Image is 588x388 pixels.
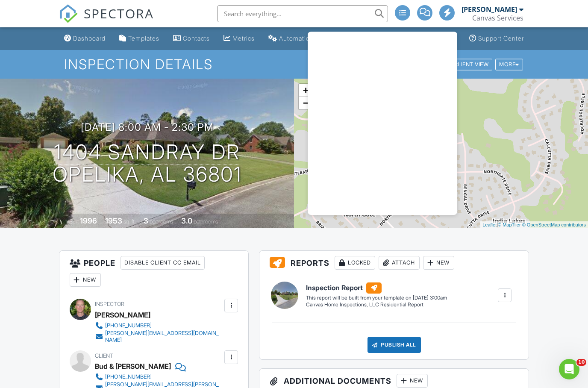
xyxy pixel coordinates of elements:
[306,282,447,294] h6: Inspection Report
[217,5,388,22] input: Search everything...
[265,31,320,47] a: Automations (Advanced)
[462,5,517,14] div: [PERSON_NAME]
[478,35,524,42] div: Support Center
[498,222,521,227] a: © MapTiler
[299,97,312,109] a: Zoom out
[105,216,122,225] div: 1953
[327,31,374,47] a: Advanced
[69,218,79,225] span: Built
[81,121,214,133] h3: [DATE] 8:00 am - 2:30 pm
[367,337,421,353] div: Publish All
[144,216,148,225] div: 3
[181,216,192,225] div: 3.0
[95,330,223,344] a: [PERSON_NAME][EMAIL_ADDRESS][DOMAIN_NAME]
[194,218,218,225] span: bathrooms
[466,31,527,47] a: Support Center
[73,35,106,42] div: Dashboard
[482,222,497,227] a: Leaflet
[123,218,135,225] span: sq. ft.
[84,4,154,22] span: SPECTORA
[306,294,447,301] div: This report will be built from your template on [DATE] 3:00am
[279,35,317,42] div: Automations
[116,31,163,47] a: Templates
[306,301,447,309] div: Canvas Home Inspections, LLC Residential Report
[335,256,375,270] div: Locked
[576,359,586,366] span: 10
[128,35,159,42] div: Templates
[95,309,150,321] div: [PERSON_NAME]
[150,218,173,225] span: bedrooms
[220,31,258,47] a: Metrics
[105,373,152,380] div: [PHONE_NUMBER]
[95,353,113,359] span: Client
[105,322,152,329] div: [PHONE_NUMBER]
[472,14,523,22] div: Canvas Services
[95,360,171,373] div: Bud & [PERSON_NAME]
[522,222,586,227] a: © OpenStreetMap contributors
[59,12,154,29] a: SPECTORA
[232,35,255,42] div: Metrics
[495,59,523,70] div: More
[80,216,97,225] div: 1996
[183,35,210,42] div: Contacts
[381,31,421,47] a: Settings
[95,321,223,330] a: [PHONE_NUMBER]
[445,59,492,70] div: Client View
[444,61,494,67] a: Client View
[59,251,249,292] h3: People
[379,256,420,270] div: Attach
[299,84,312,97] a: Zoom in
[423,256,454,270] div: New
[95,301,124,307] span: Inspector
[95,373,223,381] a: [PHONE_NUMBER]
[121,256,205,270] div: Disable Client CC Email
[397,374,428,388] div: New
[480,221,588,229] div: |
[61,31,109,47] a: Dashboard
[59,4,78,23] img: The Best Home Inspection Software - Spectora
[70,273,101,287] div: New
[170,31,213,47] a: Contacts
[64,57,523,72] h1: Inspection Details
[105,330,223,344] div: [PERSON_NAME][EMAIL_ADDRESS][DOMAIN_NAME]
[259,251,529,275] h3: Reports
[559,359,579,379] iframe: Intercom live chat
